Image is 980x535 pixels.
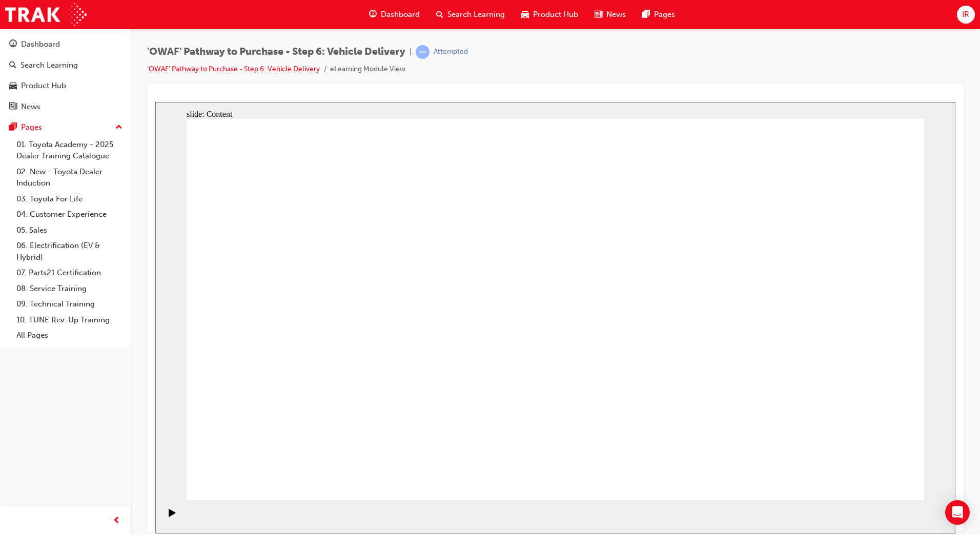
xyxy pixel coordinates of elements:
a: 01. Toyota Academy - 2025 Dealer Training Catalogue [12,137,127,164]
span: news-icon [9,102,17,112]
a: car-iconProduct Hub [513,4,586,25]
span: up-icon [115,121,122,134]
button: DashboardSearch LearningProduct HubNews [4,33,127,118]
a: 10. TUNE Rev-Up Training [12,312,127,328]
span: prev-icon [113,515,120,527]
div: Search Learning [21,59,78,71]
span: search-icon [9,61,16,70]
a: 06. Electrification (EV & Hybrid) [12,238,127,265]
li: eLearning Module View [330,64,405,75]
div: playback controls [5,398,23,431]
span: car-icon [521,8,529,21]
span: guage-icon [369,8,377,21]
a: 'OWAF' Pathway to Purchase - Step 6: Vehicle Delivery [147,65,320,73]
a: 08. Service Training [12,281,127,297]
span: Product Hub [533,9,578,20]
a: News [4,97,127,116]
button: IR [957,6,975,24]
span: news-icon [595,8,602,21]
div: Attempted [434,47,468,57]
a: 02. New - Toyota Dealer Induction [12,164,127,191]
a: 03. Toyota For Life [12,191,127,207]
span: Pages [654,9,675,20]
img: Trak [5,3,87,26]
a: 09. Technical Training [12,296,127,312]
a: 04. Customer Experience [12,207,127,222]
span: car-icon [9,81,17,91]
a: All Pages [12,327,127,343]
span: | [410,46,412,58]
a: Dashboard [4,35,127,54]
span: search-icon [436,8,443,21]
div: Open Intercom Messenger [945,500,970,525]
span: guage-icon [9,40,17,49]
div: Pages [21,121,42,133]
a: pages-iconPages [634,4,683,25]
a: guage-iconDashboard [361,4,428,25]
span: Dashboard [381,9,420,20]
button: Pages [4,118,127,137]
span: pages-icon [9,123,17,132]
button: Play (Ctrl+Alt+P) [5,406,23,424]
a: Search Learning [4,56,127,75]
div: Dashboard [21,38,60,50]
span: IR [962,9,969,20]
span: 'OWAF' Pathway to Purchase - Step 6: Vehicle Delivery [147,46,405,58]
a: Product Hub [4,76,127,95]
div: Product Hub [21,80,66,92]
a: news-iconNews [586,4,634,25]
a: search-iconSearch Learning [428,4,513,25]
span: News [606,9,626,20]
span: learningRecordVerb_ATTEMPT-icon [416,45,430,59]
a: 07. Parts21 Certification [12,265,127,281]
span: Search Learning [447,9,505,20]
span: pages-icon [642,8,650,21]
a: 05. Sales [12,222,127,238]
div: News [21,101,40,113]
